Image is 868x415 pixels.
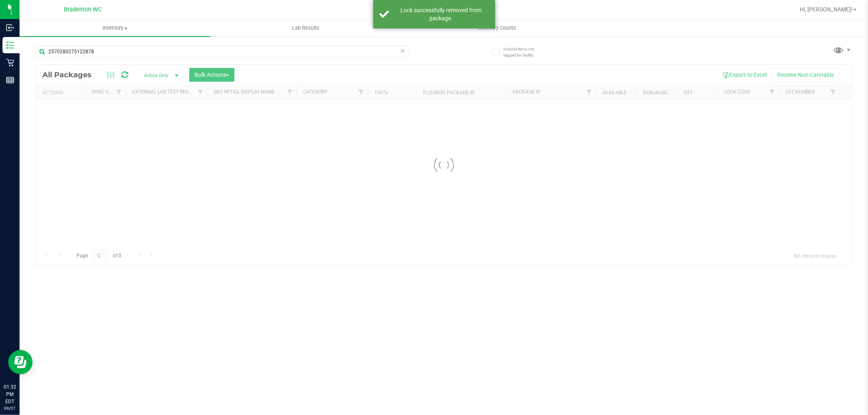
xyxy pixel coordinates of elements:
span: Inventory Counts [467,24,527,32]
span: Include items not tagged for facility [503,46,544,58]
span: Hi, [PERSON_NAME]! [800,6,853,13]
p: 01:32 PM EDT [4,383,16,405]
input: Search Package ID, Item Name, SKU, Lot or Part Number... [36,46,409,58]
a: Inventory [20,20,210,37]
span: Bradenton WC [64,6,102,13]
span: Inventory [20,24,210,32]
inline-svg: Inventory [6,41,14,49]
inline-svg: Retail [6,59,14,67]
span: Lab Results [281,24,330,32]
inline-svg: Reports [6,76,14,84]
span: Clear [400,46,406,56]
p: 09/27 [4,405,16,411]
inline-svg: Inbound [6,24,14,32]
div: Lock successfully removed from package. [394,6,489,22]
a: Lab Results [210,20,401,37]
a: Inventory Counts [401,20,592,37]
iframe: Resource center [8,350,33,374]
